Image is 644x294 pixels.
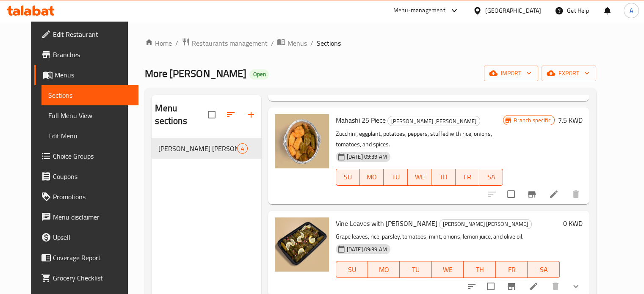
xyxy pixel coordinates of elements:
[371,264,396,276] span: MO
[249,71,269,78] span: Open
[571,281,581,291] svg: Show Choices
[467,264,492,276] span: TH
[48,131,132,141] span: Edit Menu
[34,268,138,288] a: Grocery Checklist
[53,171,132,181] span: Coupons
[53,232,132,242] span: Upsell
[316,38,340,48] span: Sections
[558,114,583,126] h6: 7.5 KWD
[435,171,452,183] span: TH
[41,126,138,146] a: Edit Menu
[155,102,207,127] h2: Menu sections
[388,116,480,126] span: [PERSON_NAME] [PERSON_NAME]
[542,66,596,81] button: export
[563,217,583,229] h6: 0 KWD
[363,171,380,183] span: MO
[145,64,246,83] span: More [PERSON_NAME]
[499,264,524,276] span: FR
[340,171,357,183] span: SU
[483,171,500,183] span: SA
[491,68,531,79] span: import
[53,29,132,39] span: Edit Restaurant
[484,66,538,81] button: import
[403,264,428,276] span: TU
[55,70,132,80] span: Menus
[485,6,541,15] div: [GEOGRAPHIC_DATA]
[360,169,384,186] button: MO
[408,169,431,186] button: WE
[336,217,437,230] span: Vine Leaves with [PERSON_NAME]
[277,38,307,49] a: Menus
[479,169,503,186] button: SA
[145,38,172,48] a: Home
[203,106,221,124] span: Select all sections
[53,253,132,263] span: Coverage Report
[522,184,542,204] button: Branch-specific-item
[34,44,138,65] a: Branches
[34,166,138,187] a: Coupons
[34,146,138,166] a: Choice Groups
[34,65,138,85] a: Menus
[53,273,132,283] span: Grocery Checklist
[238,145,247,153] span: 4
[456,169,479,186] button: FR
[548,68,589,79] span: export
[336,114,386,126] span: Mahashi 25 Piece
[145,38,596,49] nav: breadcrumb
[549,189,559,199] a: Edit menu item
[34,24,138,44] a: Edit Restaurant
[387,171,404,183] span: TU
[531,264,556,276] span: SA
[566,184,586,204] button: delete
[287,38,307,48] span: Menus
[48,90,132,100] span: Sections
[310,38,313,48] li: /
[336,261,368,278] button: SU
[152,138,261,159] div: [PERSON_NAME] [PERSON_NAME]4
[464,261,495,278] button: TH
[34,227,138,247] a: Upsell
[175,38,178,48] li: /
[241,104,261,125] button: Add section
[34,247,138,268] a: Coverage Report
[439,219,531,229] span: [PERSON_NAME] [PERSON_NAME]
[439,219,532,229] div: Moore Vicker
[411,171,428,183] span: WE
[459,171,476,183] span: FR
[630,6,633,15] span: A
[528,261,559,278] button: SA
[53,192,132,202] span: Promotions
[53,212,132,222] span: Menu disclaimer
[435,264,460,276] span: WE
[528,281,539,291] a: Edit menu item
[53,49,132,60] span: Branches
[48,110,132,121] span: Full Menu View
[432,261,464,278] button: WE
[336,129,503,150] p: Zucchini, eggplant, potatoes, peppers, stuffed with rice, onions, tomatoes, and spices.
[431,169,455,186] button: TH
[502,185,520,203] span: Select to update
[496,261,528,278] button: FR
[384,169,407,186] button: TU
[510,116,554,124] span: Branch specific
[343,245,390,253] span: [DATE] 09:39 AM
[53,151,132,161] span: Choice Groups
[340,264,365,276] span: SU
[192,38,267,48] span: Restaurants management
[41,85,138,105] a: Sections
[34,207,138,227] a: Menu disclaimer
[393,5,445,16] div: Menu-management
[275,217,329,272] img: Vine Leaves with Lemon
[249,69,269,80] div: Open
[221,104,241,125] span: Sort sections
[343,153,390,161] span: [DATE] 09:39 AM
[41,105,138,126] a: Full Menu View
[158,143,237,154] span: [PERSON_NAME] [PERSON_NAME]
[182,38,267,49] a: Restaurants management
[152,135,261,162] nav: Menu sections
[336,231,560,242] p: Grape leaves, rice, parsley, tomatoes, mint, onions, lemon juice, and olive oil.
[336,169,360,186] button: SU
[158,143,237,154] div: Moore Vicker
[275,114,329,168] img: Mahashi 25 Piece
[271,38,274,48] li: /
